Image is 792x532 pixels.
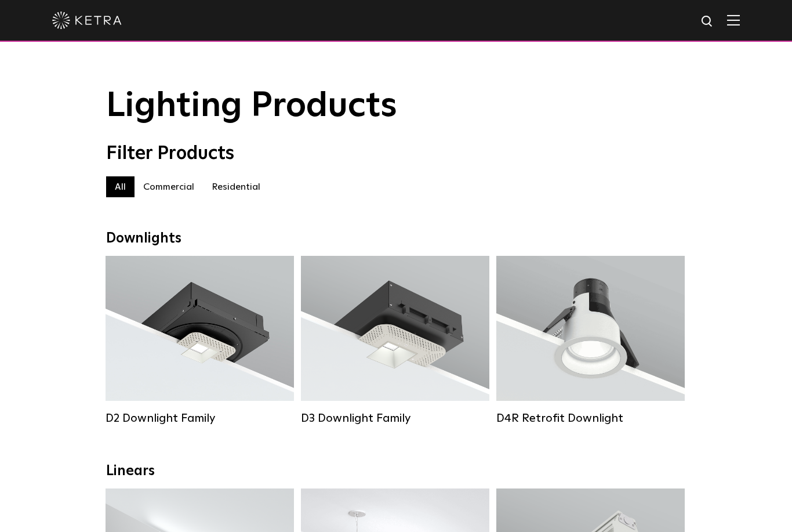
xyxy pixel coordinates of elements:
[106,230,686,247] div: Downlights
[203,176,269,197] label: Residential
[106,89,397,124] span: Lighting Products
[106,143,686,165] div: Filter Products
[700,15,715,29] img: search icon
[496,411,685,425] div: D4R Retrofit Downlight
[135,176,203,197] label: Commercial
[52,12,122,29] img: ketra-logo-2019-white
[106,176,135,197] label: All
[106,256,294,424] a: D2 Downlight Family Lumen Output:1200Colors:White / Black / Gloss Black / Silver / Bronze / Silve...
[301,256,489,424] a: D3 Downlight Family Lumen Output:700 / 900 / 1100Colors:White / Black / Silver / Bronze / Paintab...
[496,256,685,424] a: D4R Retrofit Downlight Lumen Output:800Colors:White / BlackBeam Angles:15° / 25° / 40° / 60°Watta...
[106,463,686,480] div: Linears
[301,411,489,425] div: D3 Downlight Family
[727,15,740,26] img: Hamburger%20Nav.svg
[106,411,294,425] div: D2 Downlight Family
